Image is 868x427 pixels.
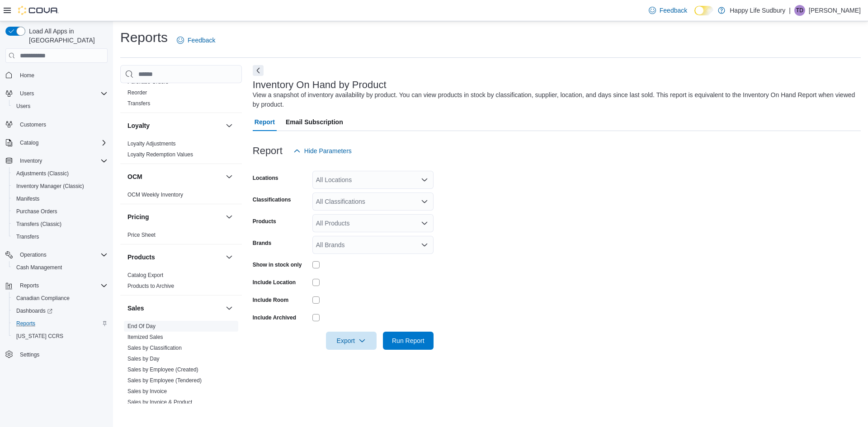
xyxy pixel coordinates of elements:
[421,220,428,227] button: Open list of options
[16,69,108,80] span: Home
[253,218,276,225] label: Products
[730,5,785,16] p: Happy Life Sudbury
[127,323,156,329] a: End Of Day
[253,239,271,247] label: Brands
[16,137,108,148] span: Catalog
[9,100,111,113] button: Users
[13,101,108,112] span: Users
[120,138,242,164] div: Loyalty
[9,292,111,305] button: Canadian Compliance
[127,89,147,96] a: Reorder
[20,139,38,146] span: Catalog
[120,270,242,295] div: Products
[16,195,39,202] span: Manifests
[2,155,111,167] button: Inventory
[9,167,111,180] button: Adjustments (Classic)
[13,181,108,192] span: Inventory Manager (Classic)
[9,205,111,218] button: Purchase Orders
[13,318,108,329] span: Reports
[9,317,111,330] button: Reports
[127,141,176,147] a: Loyalty Adjustments
[16,264,62,271] span: Cash Management
[127,388,167,394] a: Sales by Invoice
[304,146,352,155] span: Hide Parameters
[694,6,713,15] input: Dark Mode
[127,304,144,313] h3: Sales
[16,119,108,130] span: Customers
[13,305,108,316] span: Dashboards
[9,305,111,317] a: Dashboards
[16,208,57,215] span: Purchase Orders
[120,230,242,244] div: Pricing
[127,172,142,181] h3: OCM
[127,253,222,262] button: Products
[16,119,50,130] a: Customers
[2,68,111,81] button: Home
[9,192,111,205] button: Manifests
[16,307,52,314] span: Dashboards
[127,344,182,352] span: Sales by Classification
[127,212,149,221] h3: Pricing
[13,219,65,230] a: Transfers (Classic)
[2,136,111,149] button: Catalog
[789,5,791,16] p: |
[127,356,160,362] a: Sales by Day
[16,88,108,99] span: Users
[127,232,156,238] a: Price Sheet
[16,249,50,260] button: Operations
[16,70,38,81] a: Home
[16,295,70,302] span: Canadian Compliance
[253,90,856,109] div: View a snapshot of inventory availability by product. You can view products in stock by classific...
[13,262,66,273] a: Cash Management
[2,87,111,100] button: Users
[13,305,56,316] a: Dashboards
[796,5,803,16] span: TD
[127,151,193,158] span: Loyalty Redemption Values
[13,168,108,179] span: Adjustments (Classic)
[127,366,198,373] span: Sales by Employee (Created)
[5,65,108,385] nav: Complex example
[127,388,167,395] span: Sales by Invoice
[286,113,343,131] span: Email Subscription
[127,272,163,279] span: Catalog Export
[127,231,156,239] span: Price Sheet
[290,142,355,160] button: Hide Parameters
[645,1,691,19] a: Feedback
[16,320,35,327] span: Reports
[224,303,235,314] button: Sales
[9,261,111,274] button: Cash Management
[127,272,163,278] a: Catalog Export
[16,249,108,260] span: Operations
[127,333,163,341] span: Itemized Sales
[16,280,42,291] button: Reports
[421,176,428,183] button: Open list of options
[127,366,198,373] a: Sales by Employee (Created)
[127,355,160,362] span: Sales by Day
[16,137,42,148] button: Catalog
[253,145,283,156] h3: Report
[2,348,111,361] button: Settings
[13,206,108,217] span: Purchase Orders
[16,233,39,240] span: Transfers
[127,121,222,130] button: Loyalty
[16,183,84,190] span: Inventory Manager (Classic)
[127,377,202,384] span: Sales by Employee (Tendered)
[13,293,108,304] span: Canadian Compliance
[20,282,39,289] span: Reports
[127,283,174,289] a: Products to Archive
[224,211,235,222] button: Pricing
[127,100,150,107] a: Transfers
[127,323,156,330] span: End Of Day
[127,253,155,262] h3: Products
[2,279,111,292] button: Reports
[9,330,111,343] button: [US_STATE] CCRS
[16,155,108,166] span: Inventory
[173,31,219,49] a: Feedback
[253,261,302,268] label: Show in stock only
[127,89,147,96] span: Reorder
[9,218,111,230] button: Transfers (Classic)
[120,189,242,204] div: OCM
[253,314,296,321] label: Include Archived
[13,231,108,242] span: Transfers
[25,27,108,45] span: Load All Apps in [GEOGRAPHIC_DATA]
